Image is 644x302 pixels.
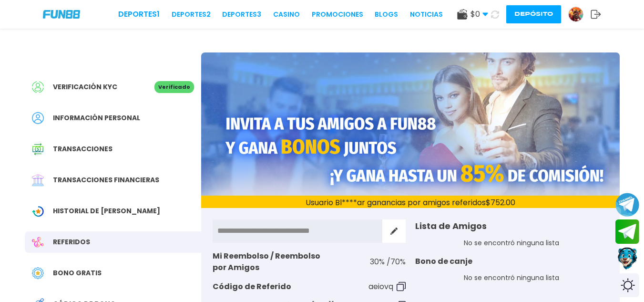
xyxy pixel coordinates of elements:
p: Código de Referido [213,281,363,292]
button: Depósito [506,5,561,23]
img: Avatar [569,7,583,21]
p: Bono de canje [415,256,608,267]
span: Transacciones [53,144,112,154]
a: Deportes2 [172,10,211,20]
img: Wagering Transaction [32,205,44,217]
p: Mi Reembolso / Reembolso por Amigos [213,250,365,273]
a: NOTICIAS [410,10,443,20]
a: Promociones [312,10,363,20]
img: Referral [32,236,44,248]
a: Wagering TransactionHistorial de [PERSON_NAME] [25,200,201,222]
img: Personal [32,112,44,124]
a: ReferralReferidos [25,231,201,253]
a: Transaction HistoryTransacciones [25,138,201,160]
span: Transacciones financieras [53,175,159,185]
a: Deportes1 [118,9,160,20]
img: Transaction History [32,143,44,155]
a: Avatar [568,7,591,22]
p: No se encontró ninguna lista [415,238,608,248]
span: Bono Gratis [53,268,102,278]
a: BLOGS [375,10,398,20]
span: $ 0 [470,9,488,20]
span: Historial de [PERSON_NAME] [53,206,160,216]
button: Join telegram channel [615,192,639,217]
button: aeiovq [368,281,406,292]
img: Financial Transaction [32,174,44,186]
img: Free Bonus [32,267,44,279]
a: Verificación KYCVerificado [25,76,201,98]
button: Contact customer service [615,246,639,271]
p: Verificado [154,81,194,93]
a: Free BonusBono Gratis [25,262,201,284]
p: 30 % / 70 % [370,256,406,268]
img: Copy Code [397,282,406,291]
p: Lista de Amigos [415,219,608,232]
a: PersonalInformación personal [25,107,201,129]
a: Financial TransactionTransacciones financieras [25,169,201,191]
a: Deportes3 [222,10,261,20]
p: No se encontró ninguna lista [415,273,608,283]
p: aeiovq [368,281,393,292]
span: Verificación KYC [53,82,117,92]
span: Información personal [53,113,140,123]
img: Referral Banner [201,52,620,196]
div: Switch theme [615,273,639,297]
button: Join telegram [615,219,639,244]
p: Usuario Bl****ar ganancias por amigos referidos $ 752.00 [201,196,620,210]
a: CASINO [273,10,300,20]
img: Company Logo [43,10,80,18]
span: Referidos [53,237,90,247]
